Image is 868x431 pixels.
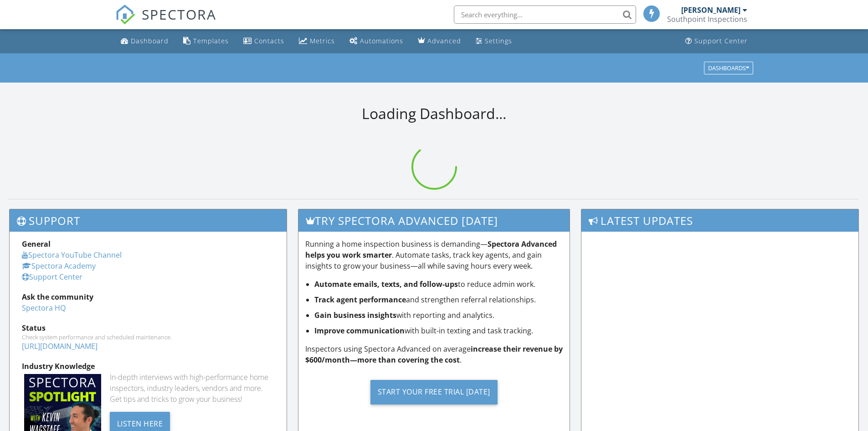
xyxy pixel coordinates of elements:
[22,303,66,313] a: Spectora HQ
[117,33,172,50] a: Dashboard
[314,295,406,305] strong: Track agent performance
[370,380,498,405] div: Start Your Free Trial [DATE]
[708,65,749,71] div: Dashboards
[180,33,232,50] a: Templates
[110,372,274,405] div: In-depth interviews with high-performance home inspectors, industry leaders, vendors and more. Ge...
[22,322,274,333] div: Status
[414,33,465,50] a: Advanced
[142,5,216,24] span: SPECTORA
[305,239,563,271] p: Running a home inspection business is demanding— . Automate tasks, track key agents, and gain ins...
[115,12,216,31] a: SPECTORA
[22,291,274,302] div: Ask the community
[305,239,557,260] strong: Spectora Advanced helps you work smarter
[295,33,339,50] a: Metrics
[314,279,458,289] strong: Automate emails, texts, and follow-ups
[22,239,51,249] strong: General
[472,33,516,50] a: Settings
[254,36,284,45] div: Contacts
[22,250,122,260] a: Spectora YouTube Channel
[305,343,563,365] p: Inspectors using Spectora Advanced on average .
[314,326,405,336] strong: Improve communication
[305,373,563,411] a: Start Your Free Trial [DATE]
[682,33,751,50] a: Support Center
[427,36,461,45] div: Advanced
[314,294,563,305] li: and strengthen referral relationships.
[305,344,563,365] strong: increase their revenue by $600/month—more than covering the cost
[346,33,407,50] a: Automations (Basic)
[110,418,170,428] a: Listen Here
[131,36,169,45] div: Dashboard
[681,5,740,15] div: [PERSON_NAME]
[10,209,287,232] h3: Support
[22,261,96,271] a: Spectora Academy
[694,36,748,45] div: Support Center
[581,209,858,232] h3: Latest Updates
[298,209,570,232] h3: Try spectora advanced [DATE]
[22,333,274,341] div: Check system performance and scheduled maintenance.
[115,5,135,25] img: The Best Home Inspection Software - Spectora
[193,36,229,45] div: Templates
[360,36,403,45] div: Automations
[22,272,82,282] a: Support Center
[667,15,747,24] div: Southpoint Inspections
[22,341,98,351] a: [URL][DOMAIN_NAME]
[485,36,512,45] div: Settings
[22,361,274,372] div: Industry Knowledge
[240,33,288,50] a: Contacts
[314,279,563,290] li: to reduce admin work.
[704,62,753,74] button: Dashboards
[310,36,335,45] div: Metrics
[454,5,636,24] input: Search everything...
[314,310,396,320] strong: Gain business insights
[314,310,563,321] li: with reporting and analytics.
[314,325,563,336] li: with built-in texting and task tracking.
